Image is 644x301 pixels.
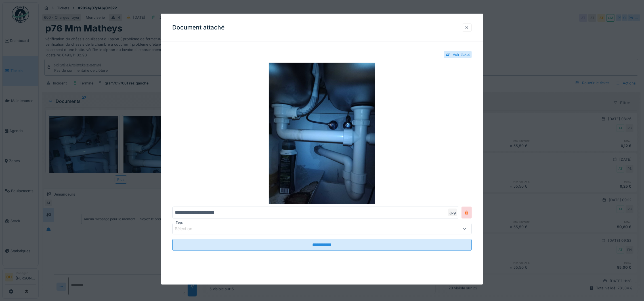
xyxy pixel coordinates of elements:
[172,24,225,31] h3: Document attaché
[175,220,184,225] label: Tags
[172,63,472,204] img: 405ffdd7-5aff-4995-95c2-169d456ab0d5-IMG_20241219_135308_776.jpg
[175,226,200,232] div: Sélection
[448,209,457,216] div: .jpg
[453,52,470,57] div: Voir ticket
